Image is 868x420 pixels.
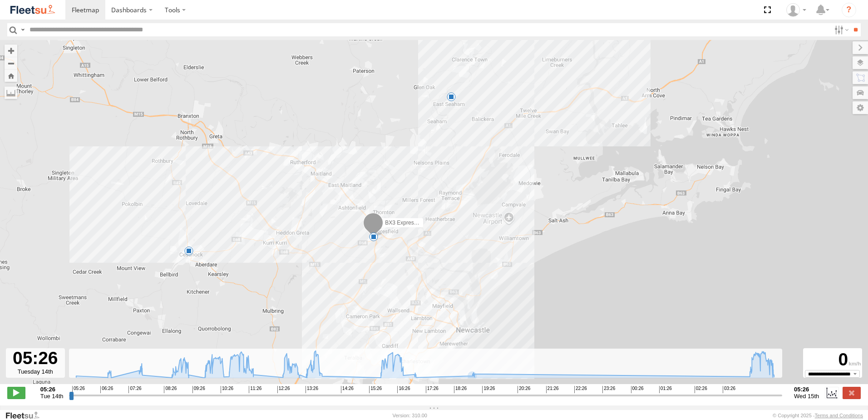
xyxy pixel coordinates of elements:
[695,386,707,393] span: 02:26
[100,386,113,393] span: 06:26
[192,386,205,393] span: 09:26
[9,4,56,16] img: fleetsu-logo-horizontal.svg
[5,411,47,420] a: Visit our Website
[5,86,17,99] label: Measure
[221,386,233,393] span: 10:26
[815,413,863,418] a: Terms and Conditions
[369,386,382,393] span: 15:26
[842,3,856,17] i: ?
[853,101,868,114] label: Map Settings
[164,386,177,393] span: 08:26
[249,386,261,393] span: 11:26
[804,350,861,370] div: 0
[794,386,819,393] strong: 05:26
[397,386,410,393] span: 16:26
[546,386,559,393] span: 21:26
[385,220,426,226] span: BX3 Express Ute
[19,23,26,36] label: Search Query
[5,57,17,70] button: Zoom out
[831,23,850,36] label: Search Filter Options
[369,232,378,241] div: 7
[341,386,354,393] span: 14:26
[783,3,809,17] div: Matt Curtis
[128,386,141,393] span: 07:26
[659,386,672,393] span: 01:26
[482,386,495,393] span: 19:26
[393,413,427,418] div: Version: 310.00
[40,393,64,400] span: Tue 14th Oct 2025
[602,386,615,393] span: 23:26
[518,386,530,393] span: 20:26
[794,393,819,400] span: Wed 15th Oct 2025
[426,386,439,393] span: 17:26
[306,386,318,393] span: 13:26
[72,386,85,393] span: 05:26
[40,386,64,393] strong: 05:26
[843,387,861,399] label: Close
[454,386,467,393] span: 18:26
[631,386,644,393] span: 00:26
[723,386,735,393] span: 03:26
[7,387,25,399] label: Play/Stop
[574,386,587,393] span: 22:26
[5,70,17,82] button: Zoom Home
[773,413,863,418] div: © Copyright 2025 -
[5,45,17,57] button: Zoom in
[277,386,290,393] span: 12:26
